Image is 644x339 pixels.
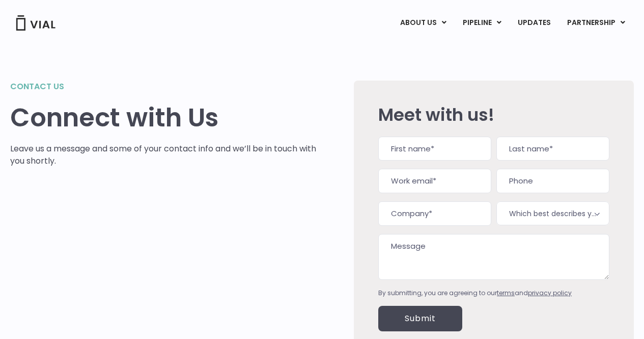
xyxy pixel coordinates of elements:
input: Company* [378,201,491,226]
input: Phone [496,169,609,193]
a: ABOUT USMenu Toggle [392,14,454,32]
a: PIPELINEMenu Toggle [455,14,509,32]
input: First name* [378,137,491,161]
span: Which best describes you?* [496,201,609,225]
input: Work email* [378,169,491,193]
a: UPDATES [510,14,558,32]
a: PARTNERSHIPMenu Toggle [559,14,633,32]
p: Leave us a message and some of your contact info and we’ll be in touch with you shortly. [10,143,323,167]
a: privacy policy [528,289,572,297]
div: By submitting, you are agreeing to our and [378,289,609,298]
h2: Contact us [10,81,323,93]
input: Submit [378,306,462,331]
input: Last name* [496,137,609,161]
h2: Meet with us! [378,105,609,124]
img: Vial Logo [15,15,56,31]
h1: Connect with Us [10,103,323,133]
a: terms [497,289,515,297]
